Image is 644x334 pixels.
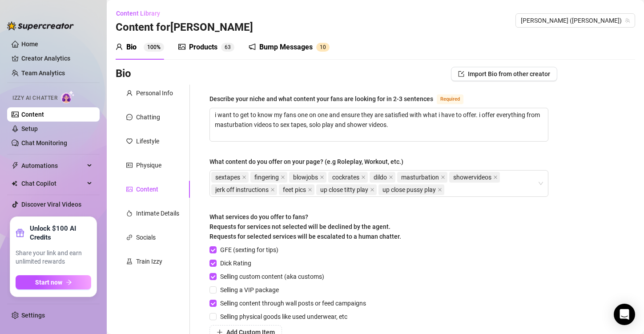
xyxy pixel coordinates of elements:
span: user [126,90,133,96]
label: What content do you offer on your page? (e.g Roleplay, Workout, etc.) [209,157,410,167]
span: close [308,187,312,192]
label: Describe your niche and what content your fans are looking for in 2-3 sentences [209,94,473,104]
div: Train Izzy [136,257,162,266]
div: Intimate Details [136,208,179,218]
img: AI Chatter [61,90,75,103]
span: experiment [126,258,133,265]
span: dildo [374,172,387,182]
a: Team Analytics [21,69,65,77]
span: Selling physical goods like used underwear, etc [217,312,351,322]
span: Chat Copilot [21,176,85,191]
span: team [625,18,630,23]
sup: 100% [144,43,164,52]
span: thunderbolt [12,162,19,169]
div: Lifestyle [136,136,159,146]
span: close [438,187,442,192]
span: Selling custom content (aka customs) [217,272,328,281]
span: import [458,71,464,77]
span: GFE (sexting for tips) [217,245,282,255]
span: gift [16,228,24,237]
span: Automations [21,159,85,173]
span: heart [126,138,133,144]
sup: 10 [316,43,330,52]
span: picture [126,186,133,192]
div: Physique [136,160,161,170]
span: up close titty play [320,185,368,195]
span: fingering [250,172,287,183]
span: link [126,234,133,240]
span: close [270,187,275,192]
span: 0 [323,44,326,50]
strong: Unlock $100 AI Credits [30,224,91,242]
span: close [242,175,246,179]
span: feet pics [279,184,314,195]
input: What content do you offer on your page? (e.g Roleplay, Workout, etc.) [446,184,448,195]
a: Discover Viral Videos [21,201,81,208]
span: Required [437,94,463,104]
span: blowjobs [293,172,318,182]
span: masturbation [401,172,439,182]
a: Creator Analytics [21,51,93,65]
span: masturbation [397,172,447,183]
span: close [493,175,498,179]
a: Content [21,111,44,118]
span: dildo [370,172,395,183]
span: arrow-right [66,279,72,285]
span: sextapes [211,172,249,183]
span: close [370,187,374,192]
button: Content Library [116,6,167,20]
span: Izzy AI Chatter [12,94,57,102]
span: user [116,43,123,50]
button: Start nowarrow-right [16,275,91,289]
div: Describe your niche and what content your fans are looking for in 2-3 sentences [209,94,433,104]
span: up close pussy play [378,184,444,195]
span: Share your link and earn unlimited rewards [16,249,91,266]
img: Chat Copilot [12,180,17,187]
span: 1 [320,44,323,50]
span: Dick Rating [217,258,255,268]
textarea: Describe your niche and what content your fans are looking for in 2-3 sentences [210,108,548,141]
span: blowjobs [289,172,326,183]
span: Content Library [116,10,160,17]
span: picture [178,43,185,50]
span: close [281,175,285,179]
img: logo-BBDzfeDw.svg [7,21,74,30]
span: fire [126,210,133,216]
a: Home [21,41,38,48]
span: message [126,114,133,120]
a: Chat Monitoring [21,139,67,147]
span: cockrates [328,172,368,183]
span: idcard [126,162,133,168]
span: Import Bio from other creator [468,70,550,77]
div: Bump Messages [259,42,313,53]
span: close [361,175,366,179]
div: Personal Info [136,88,173,98]
a: Setup [21,125,38,132]
span: Jaylie (jaylietori) [521,14,630,27]
span: showervideos [453,172,491,182]
h3: Bio [116,67,131,81]
div: Open Intercom Messenger [614,304,635,325]
div: Bio [126,42,137,53]
span: up close pussy play [382,185,436,195]
div: Content [136,184,158,194]
span: jerk off instructions [211,184,277,195]
span: What services do you offer to fans? Requests for services not selected will be declined by the ag... [209,213,401,240]
span: 3 [228,44,231,50]
span: up close titty play [316,184,377,195]
a: Settings [21,312,45,319]
span: fingering [254,172,279,182]
span: close [320,175,324,179]
span: close [389,175,393,179]
span: notification [249,43,256,50]
span: Selling a VIP package [217,285,282,295]
h3: Content for [PERSON_NAME] [116,20,253,35]
div: Chatting [136,112,160,122]
span: close [441,175,445,179]
span: Start now [35,279,62,286]
span: sextapes [215,172,240,182]
div: Products [189,42,217,53]
span: Selling content through wall posts or feed campaigns [217,298,370,308]
span: cockrates [332,172,359,182]
span: jerk off instructions [215,185,269,195]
